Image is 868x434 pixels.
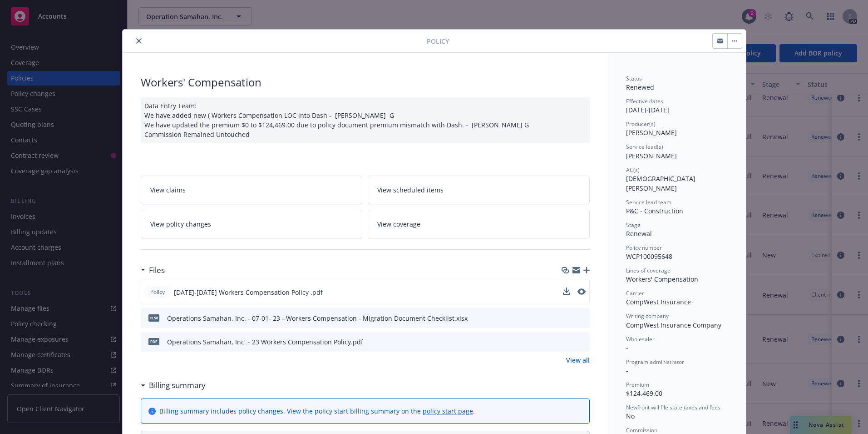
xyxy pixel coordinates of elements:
button: download file [563,288,570,295]
button: preview file [578,313,586,323]
h3: Files [149,264,165,276]
h3: Billing summary [149,379,206,391]
span: View policy changes [150,219,211,229]
a: policy start page [423,407,473,415]
span: - [626,343,628,352]
a: View coverage [368,210,590,238]
span: View scheduled items [377,185,444,195]
a: View all [566,355,590,365]
span: Service lead(s) [626,143,663,151]
a: View scheduled items [368,176,590,204]
span: Premium [626,381,649,389]
span: Program administrator [626,358,684,366]
div: Files [141,264,165,276]
div: [DATE] - [DATE] [626,97,728,115]
span: - [626,366,628,375]
div: Data Entry Team: We have added new ( Workers Compensation LOC into Dash - [PERSON_NAME] G We have... [141,97,590,143]
span: pdf [148,338,159,345]
span: Renewed [626,83,654,91]
span: No [626,412,635,420]
span: [PERSON_NAME] [626,151,677,160]
div: Operations Samahan, Inc. - 07-01- 23 - Workers Compensation - Migration Document Checklist.xlsx [167,313,468,323]
span: $124,469.00 [626,389,662,398]
span: CompWest Insurance Company [626,321,721,329]
span: [DEMOGRAPHIC_DATA][PERSON_NAME] [626,174,695,192]
span: [PERSON_NAME] [626,128,677,137]
button: preview file [577,288,586,295]
span: CompWest Insurance [626,298,691,306]
button: close [133,35,144,46]
span: xlsx [148,314,159,321]
span: Carrier [626,289,644,297]
span: Wholesaler [626,335,655,343]
span: WCP100095648 [626,252,672,261]
span: Service lead team [626,198,671,206]
div: Workers' Compensation [141,75,590,90]
span: AC(s) [626,166,640,174]
span: Renewal [626,229,652,238]
div: Workers' Compensation [626,274,728,284]
span: Policy number [626,244,662,252]
div: Billing summary [141,379,206,391]
span: Effective dates [626,97,663,105]
a: View policy changes [141,210,363,238]
button: preview file [578,337,586,347]
button: download file [563,313,571,323]
span: Lines of coverage [626,267,671,274]
div: Operations Samahan, Inc. - 23 Workers Compensation Policy.pdf [167,337,363,347]
span: Policy [148,288,167,296]
span: Newfront will file state taxes and fees [626,404,720,411]
span: P&C - Construction [626,207,683,215]
a: View claims [141,176,363,204]
span: Stage [626,221,641,229]
span: Status [626,75,642,82]
span: Policy [427,36,449,46]
span: Writing company [626,312,669,320]
span: Producer(s) [626,120,656,128]
button: preview file [577,288,586,297]
span: View claims [150,185,186,195]
div: Billing summary includes policy changes. View the policy start billing summary on the . [159,406,475,416]
span: [DATE]-[DATE] Workers Compensation Policy .pdf [174,288,323,297]
button: download file [563,288,570,297]
span: View coverage [377,219,420,229]
span: Commission [626,426,657,434]
button: download file [563,337,571,347]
